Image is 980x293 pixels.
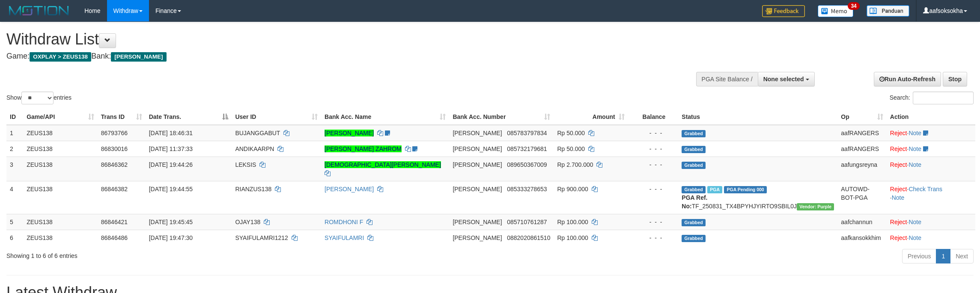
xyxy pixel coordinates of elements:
span: Rp 100.000 [557,219,588,225]
td: · [887,157,975,181]
td: ZEUS138 [23,125,98,141]
th: Balance [628,109,679,125]
span: Rp 50.000 [557,130,585,136]
a: Note [909,234,921,241]
a: Note [909,219,921,225]
td: 6 [6,230,23,246]
th: User ID: activate to sort column ascending [232,109,321,125]
img: panduan.png [867,5,909,17]
div: - - - [631,234,675,242]
div: - - - [631,160,675,169]
h4: Game: Bank: [6,52,645,61]
a: [DEMOGRAPHIC_DATA][PERSON_NAME] [325,161,441,168]
span: [PERSON_NAME] [453,234,502,241]
span: 86846486 [101,234,128,241]
span: [DATE] 19:47:30 [149,234,193,241]
td: 5 [6,214,23,230]
span: 86846421 [101,219,128,225]
a: [PERSON_NAME] [325,130,374,136]
div: - - - [631,185,675,193]
span: Rp 100.000 [557,234,588,241]
b: PGA Ref. No: [682,194,707,210]
span: Marked by aafRornrotha [707,186,722,193]
th: Game/API: activate to sort column ascending [23,109,98,125]
div: - - - [631,145,675,153]
span: Copy 089650367009 to clipboard [507,161,547,168]
span: [PERSON_NAME] [453,219,502,225]
td: · · [887,181,975,214]
a: Note [892,194,905,201]
span: Copy 085783797834 to clipboard [507,130,547,136]
img: Button%20Memo.svg [818,5,854,17]
span: Grabbed [682,235,706,242]
span: Rp 2.700.000 [557,161,593,168]
td: aafchannun [837,214,887,230]
th: Bank Acc. Name: activate to sort column ascending [321,109,449,125]
td: aafungsreyna [837,157,887,181]
h1: Withdraw List [6,31,645,48]
a: Reject [890,234,907,241]
td: aafkansokkhim [837,230,887,246]
span: None selected [763,76,804,83]
span: LEKSIS [235,161,256,168]
button: None selected [758,72,815,86]
span: 34 [848,2,859,10]
td: aafRANGERS [837,125,887,141]
span: [DATE] 19:44:55 [149,186,193,192]
label: Search: [890,92,974,104]
span: [PERSON_NAME] [111,52,166,62]
td: · [887,214,975,230]
td: ZEUS138 [23,181,98,214]
span: 86793766 [101,130,128,136]
a: Reject [890,161,907,168]
td: 4 [6,181,23,214]
a: Note [909,130,921,136]
div: PGA Site Balance / [696,72,758,86]
label: Show entries [6,92,71,104]
span: [PERSON_NAME] [453,186,502,192]
th: Status [678,109,837,125]
td: · [887,141,975,157]
a: Stop [943,72,967,86]
a: Next [950,249,974,263]
div: - - - [631,218,675,226]
a: [PERSON_NAME] ZAHROM [325,145,402,152]
td: TF_250831_TX4BPYHJYIRTO9SBIL0J [678,181,837,214]
span: Grabbed [682,130,706,137]
span: [PERSON_NAME] [453,130,502,136]
th: Action [887,109,975,125]
select: Showentries [21,92,54,104]
div: - - - [631,129,675,137]
img: MOTION_logo.png [6,4,71,17]
span: 86846382 [101,186,128,192]
td: ZEUS138 [23,230,98,246]
span: Grabbed [682,186,706,193]
th: Bank Acc. Number: activate to sort column ascending [449,109,554,125]
th: Trans ID: activate to sort column ascending [98,109,146,125]
div: Showing 1 to 6 of 6 entries [6,248,402,260]
td: · [887,125,975,141]
span: [DATE] 19:45:45 [149,219,193,225]
span: [PERSON_NAME] [453,161,502,168]
a: [PERSON_NAME] [325,186,374,192]
span: Copy 0882020861510 to clipboard [507,234,550,241]
td: 1 [6,125,23,141]
span: PGA Pending [724,186,767,193]
td: · [887,230,975,246]
span: OXPLAY > ZEUS138 [30,52,91,62]
a: Run Auto-Refresh [874,72,941,86]
a: Note [909,145,921,152]
img: Feedback.jpg [762,5,805,17]
td: aafRANGERS [837,141,887,157]
a: Reject [890,219,907,225]
span: 86830016 [101,145,128,152]
td: ZEUS138 [23,141,98,157]
span: Grabbed [682,146,706,153]
span: Grabbed [682,162,706,169]
th: Op: activate to sort column ascending [837,109,887,125]
span: RIANZUS138 [235,186,271,192]
td: AUTOWD-BOT-PGA [837,181,887,214]
a: 1 [936,249,950,263]
span: Vendor URL: https://trx4.1velocity.biz [797,203,834,210]
th: ID [6,109,23,125]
